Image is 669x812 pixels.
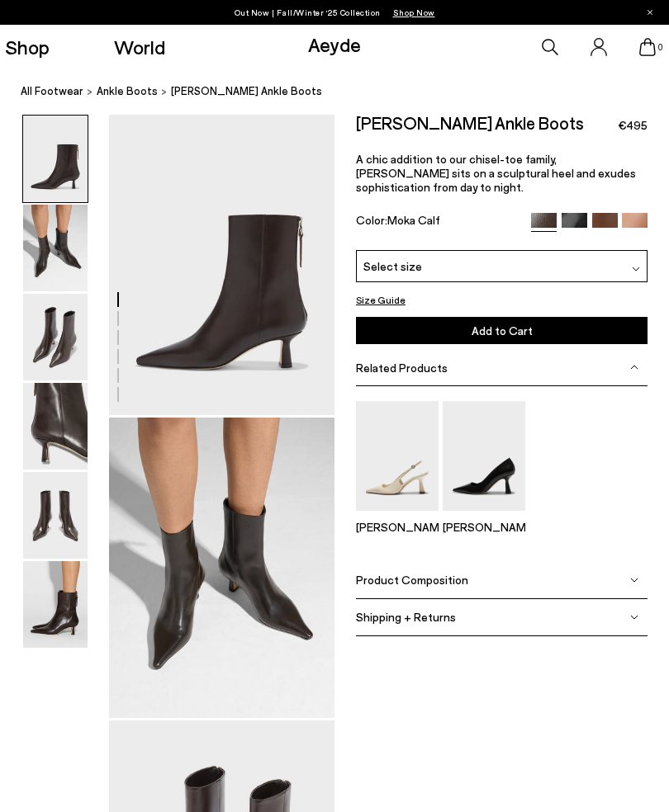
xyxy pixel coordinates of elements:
[356,520,439,534] p: [PERSON_NAME]
[356,610,456,624] span: Shipping + Returns
[630,613,638,621] img: svg%3E
[23,205,88,291] img: Rowan Chiseled Ankle Boots - Image 2
[5,37,50,57] a: Shop
[618,117,648,134] span: €495
[356,115,584,131] h2: [PERSON_NAME] Ankle Boots
[356,573,468,587] span: Product Composition
[443,401,525,511] img: Zandra Pointed Pumps
[356,317,648,344] button: Add to Cart
[630,363,638,371] img: svg%3E
[356,291,406,308] button: Size Guide
[114,37,165,57] a: World
[387,213,440,227] span: Moka Calf
[171,83,322,100] span: [PERSON_NAME] Ankle Boots
[235,4,435,21] p: Out Now | Fall/Winter ‘25 Collection
[630,576,638,584] img: svg%3E
[23,116,88,202] img: Rowan Chiseled Ankle Boots - Image 1
[23,472,88,559] img: Rowan Chiseled Ankle Boots - Image 5
[443,499,525,534] a: Zandra Pointed Pumps [PERSON_NAME]
[23,561,88,648] img: Rowan Chiseled Ankle Boots - Image 6
[639,38,656,56] a: 0
[363,257,422,275] span: Select size
[23,294,88,380] img: Rowan Chiseled Ankle Boots - Image 3
[472,323,533,338] span: Add to Cart
[21,69,669,115] nav: breadcrumb
[356,499,439,534] a: Fernanda Slingback Pumps [PERSON_NAME]
[21,83,83,100] a: All Footwear
[443,520,525,534] p: [PERSON_NAME]
[656,43,664,52] span: 0
[97,84,158,97] span: ankle boots
[356,361,448,375] span: Related Products
[308,32,361,56] a: Aeyde
[632,265,640,273] img: svg%3E
[23,383,88,470] img: Rowan Chiseled Ankle Boots - Image 4
[356,213,522,232] div: Color:
[393,7,435,17] span: Navigate to /collections/new-in
[97,83,158,100] a: ankle boots
[356,152,636,194] span: A chic addition to our chisel-toe family, [PERSON_NAME] sits on a sculptural heel and exudes soph...
[356,401,439,511] img: Fernanda Slingback Pumps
